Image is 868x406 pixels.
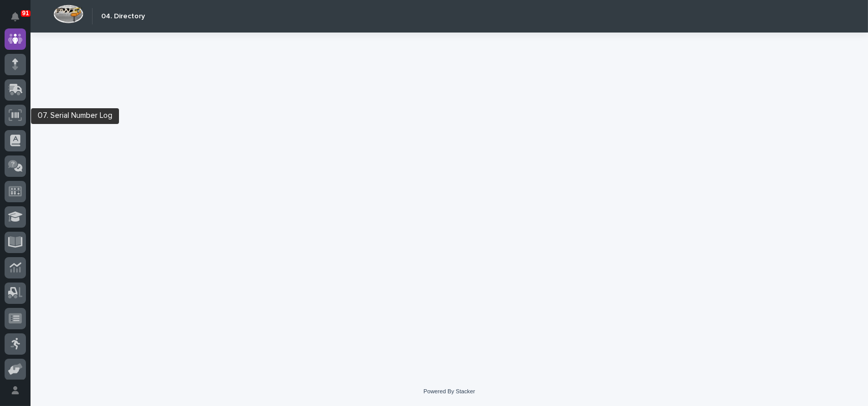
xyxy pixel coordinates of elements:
[101,12,145,21] h2: 04. Directory
[53,5,83,23] img: Workspace Logo
[5,6,26,27] button: Notifications
[22,10,29,17] p: 91
[13,12,26,28] div: Notifications91
[424,388,475,394] a: Powered By Stacker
